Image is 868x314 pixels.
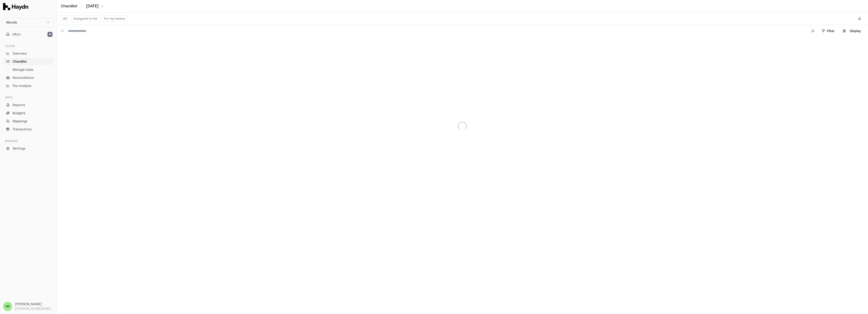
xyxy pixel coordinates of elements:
span: Filter [827,29,835,33]
button: Filter [819,27,838,35]
span: Overview [13,51,27,56]
a: Reports [3,102,53,109]
button: All [61,15,69,22]
button: [DATE] [86,4,104,9]
a: Overview [3,50,53,57]
a: Flux Analysis [3,82,53,89]
div: Manage [3,137,53,145]
a: Checklist [3,58,53,65]
span: [DATE] [86,4,99,9]
button: Assigned to me [71,15,100,22]
a: Checklist [61,4,77,9]
span: Budgets [13,111,25,115]
span: Mappings [13,119,28,124]
a: Budgets [3,110,53,117]
span: Flux Analysis [13,84,32,88]
div: Close [3,42,53,50]
span: Checklist [13,59,27,64]
p: [PERSON_NAME][EMAIL_ADDRESS][DOMAIN_NAME] [15,306,53,311]
a: Transactions [3,126,53,133]
span: Inbox [13,32,21,37]
button: Display [840,27,864,35]
button: For my review [102,15,127,22]
button: Nivoda [3,18,53,27]
span: Reconciliation [13,76,34,80]
div: Apps [3,93,53,102]
span: Settings [13,146,25,151]
span: Reports [13,103,25,107]
span: Manage tasks [13,67,34,72]
span: / [80,4,84,9]
a: Reconciliation [3,74,53,81]
span: Transactions [13,127,32,132]
a: Manage tasks [3,66,53,73]
button: Inbox14 [3,31,53,38]
img: Haydn Logo [3,3,28,10]
a: Mappings [3,118,53,125]
h3: [PERSON_NAME] [15,302,53,306]
a: Settings [3,145,53,152]
span: Nivoda [6,20,17,25]
nav: breadcrumb [61,4,104,9]
span: NK [3,302,12,311]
